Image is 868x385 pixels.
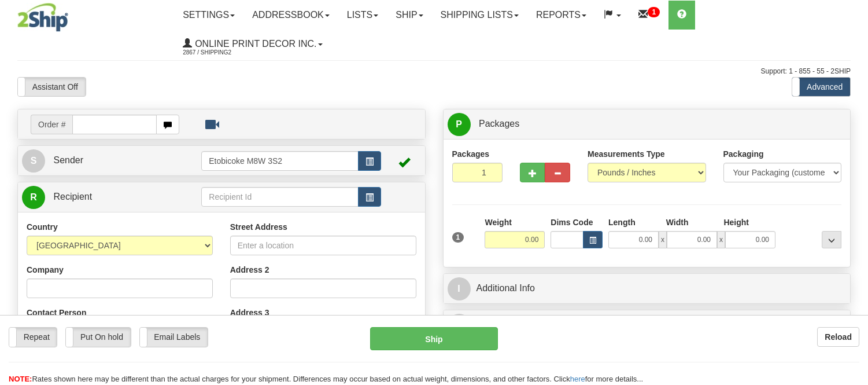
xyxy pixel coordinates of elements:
[448,112,847,136] a: P Packages
[448,277,471,300] span: I
[192,39,316,49] span: Online Print Decor Inc.
[841,133,867,251] iframe: chat widget
[723,217,749,228] label: Height
[22,149,45,173] span: S
[370,327,497,350] button: Ship
[9,328,57,346] label: Repeat
[22,186,45,209] span: R
[479,119,519,129] span: Packages
[338,1,387,30] a: Lists
[27,264,64,276] label: Company
[174,30,331,58] a: Online Print Decor Inc. 2867 / Shipping2
[448,277,847,300] a: IAdditional Info
[723,148,764,160] label: Packaging
[18,78,86,96] label: Assistant Off
[825,332,852,342] b: Reload
[448,113,471,136] span: P
[551,217,593,228] label: Dims Code
[17,3,68,32] img: logo2867.jpg
[817,327,859,347] button: Reload
[183,47,269,58] span: 2867 / Shipping2
[432,1,527,30] a: Shipping lists
[570,375,585,383] a: here
[448,313,847,337] a: $Rates
[485,217,511,228] label: Weight
[201,187,358,207] input: Recipient Id
[27,307,86,318] label: Contact Person
[243,1,338,30] a: Addressbook
[717,231,725,248] span: x
[648,7,660,17] sup: 1
[452,148,490,160] label: Packages
[9,375,32,383] span: NOTE:
[608,217,636,228] label: Length
[666,217,689,228] label: Width
[53,155,83,165] span: Sender
[230,307,269,318] label: Address 3
[66,328,130,346] label: Put On hold
[822,231,841,248] div: ...
[31,115,72,134] span: Order #
[448,314,471,337] span: $
[27,221,58,233] label: Country
[140,328,208,346] label: Email Labels
[387,1,431,30] a: Ship
[22,185,182,209] a: R Recipient
[792,78,850,96] label: Advanced
[22,149,201,173] a: S Sender
[588,148,665,160] label: Measurements Type
[230,264,269,276] label: Address 2
[659,231,667,248] span: x
[527,1,595,30] a: Reports
[201,151,358,171] input: Sender Id
[452,232,464,243] span: 1
[53,192,92,201] span: Recipient
[230,221,287,233] label: Street Address
[174,1,243,30] a: Settings
[230,236,416,255] input: Enter a location
[630,1,668,30] a: 1
[17,67,851,76] div: Support: 1 - 855 - 55 - 2SHIP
